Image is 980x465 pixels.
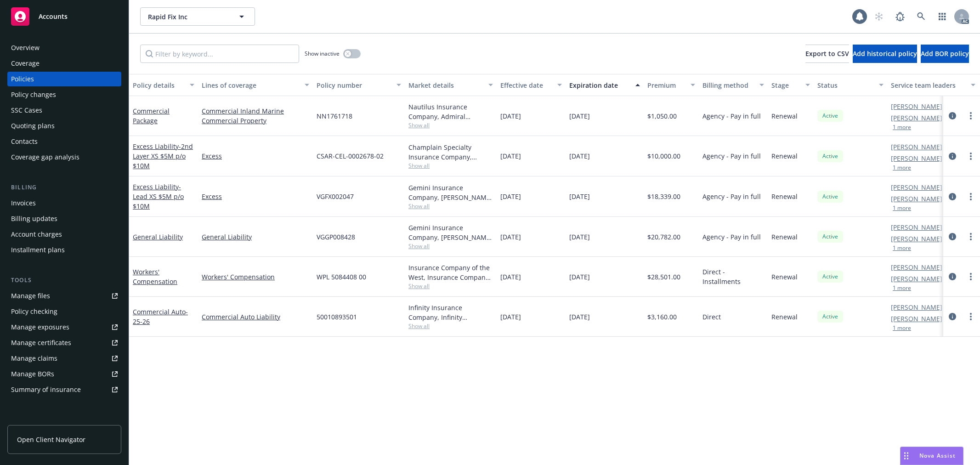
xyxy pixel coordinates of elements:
span: VGFX002047 [317,192,354,201]
div: Expiration date [569,80,630,90]
a: Workers' Compensation [133,267,177,286]
span: Renewal [771,192,798,201]
div: Quoting plans [11,119,55,133]
a: Contacts [7,134,121,149]
div: Drag to move [901,447,912,465]
a: Policy checking [7,304,121,319]
a: Summary of insurance [7,382,121,397]
button: Policy details [129,74,198,96]
span: CSAR-CEL-0002678-02 [317,151,384,161]
div: Summary of insurance [11,382,81,397]
button: Effective date [497,74,566,96]
div: Lines of coverage [202,80,299,90]
div: Billing method [702,80,754,90]
div: Manage BORs [11,367,54,381]
span: Renewal [771,111,798,121]
span: Show all [408,162,493,170]
input: Filter by keyword... [140,45,299,63]
a: circleInformation [947,110,958,121]
div: Coverage gap analysis [11,150,79,164]
div: Manage claims [11,351,57,366]
span: Agency - Pay in full [702,192,761,201]
span: Active [821,112,839,120]
a: [PERSON_NAME] [891,142,942,152]
div: Installment plans [11,243,65,257]
a: [PERSON_NAME] [891,302,942,312]
a: Switch app [933,7,952,26]
span: [DATE] [569,151,590,161]
a: Manage claims [7,351,121,366]
a: [PERSON_NAME] [891,194,942,204]
div: Manage files [11,289,50,303]
div: Policy checking [11,304,57,319]
button: 1 more [893,205,911,211]
span: [DATE] [500,111,521,121]
span: Show inactive [305,50,340,57]
a: [PERSON_NAME] [891,182,942,192]
div: Contacts [11,134,38,149]
button: Status [814,74,887,96]
span: Rapid Fix Inc [148,12,227,22]
a: Invoices [7,196,121,210]
div: Invoices [11,196,36,210]
span: Renewal [771,312,798,322]
button: 1 more [893,125,911,130]
div: Coverage [11,56,40,71]
button: Policy number [313,74,405,96]
a: General Liability [202,232,309,242]
a: Quoting plans [7,119,121,133]
span: $18,339.00 [647,192,680,201]
a: more [965,311,976,322]
span: $28,501.00 [647,272,680,282]
span: [DATE] [500,312,521,322]
button: Stage [768,74,814,96]
span: - 2nd Layer XS $5M p/o $10M [133,142,193,170]
div: Policy number [317,80,391,90]
a: Coverage gap analysis [7,150,121,164]
span: Agency - Pay in full [702,111,761,121]
a: [PERSON_NAME] [891,262,942,272]
a: Workers' Compensation [202,272,309,282]
a: [PERSON_NAME] [891,102,942,111]
a: [PERSON_NAME] [891,113,942,123]
div: Billing [7,183,121,192]
span: [DATE] [500,151,521,161]
span: Renewal [771,272,798,282]
div: Market details [408,80,483,90]
span: Renewal [771,151,798,161]
span: - Lead XS $5M p/o $10M [133,182,184,210]
button: Nova Assist [900,447,963,465]
a: Excess [202,192,309,201]
span: Active [821,232,839,241]
a: Commercial Package [133,107,170,125]
a: Search [912,7,930,26]
a: circleInformation [947,191,958,202]
span: $20,782.00 [647,232,680,242]
span: Add BOR policy [921,49,969,58]
a: [PERSON_NAME] [891,153,942,163]
div: Gemini Insurance Company, [PERSON_NAME] Corporation, [GEOGRAPHIC_DATA] [408,183,493,202]
span: [DATE] [569,312,590,322]
span: Agency - Pay in full [702,151,761,161]
button: Rapid Fix Inc [140,7,255,26]
div: Infinity Insurance Company, Infinity ([PERSON_NAME]) [408,303,493,322]
span: Direct - Installments [702,267,764,286]
div: Policies [11,72,34,86]
div: Policy changes [11,87,56,102]
span: Active [821,312,839,321]
span: Show all [408,282,493,290]
span: [DATE] [569,111,590,121]
a: Policy changes [7,87,121,102]
a: Excess Liability [133,142,193,170]
a: Excess [202,151,309,161]
div: Overview [11,40,40,55]
a: circleInformation [947,231,958,242]
span: Show all [408,202,493,210]
button: Billing method [699,74,768,96]
div: Policy details [133,80,184,90]
span: Export to CSV [805,49,849,58]
span: Active [821,152,839,160]
a: Commercial Auto Liability [202,312,309,322]
span: 50010893501 [317,312,357,322]
a: more [965,231,976,242]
